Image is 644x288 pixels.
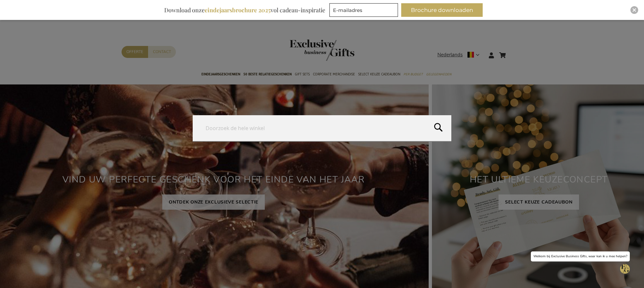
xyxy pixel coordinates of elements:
div: Close [630,6,638,14]
div: Download onze vol cadeau-inspiratie [161,3,328,17]
img: Close [632,8,636,12]
b: eindejaarsbrochure 2025 [205,6,271,14]
input: Doorzoek de hele winkel [193,115,451,141]
input: E-mailadres [329,3,398,17]
button: Brochure downloaden [401,3,483,17]
form: marketing offers and promotions [329,3,400,19]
